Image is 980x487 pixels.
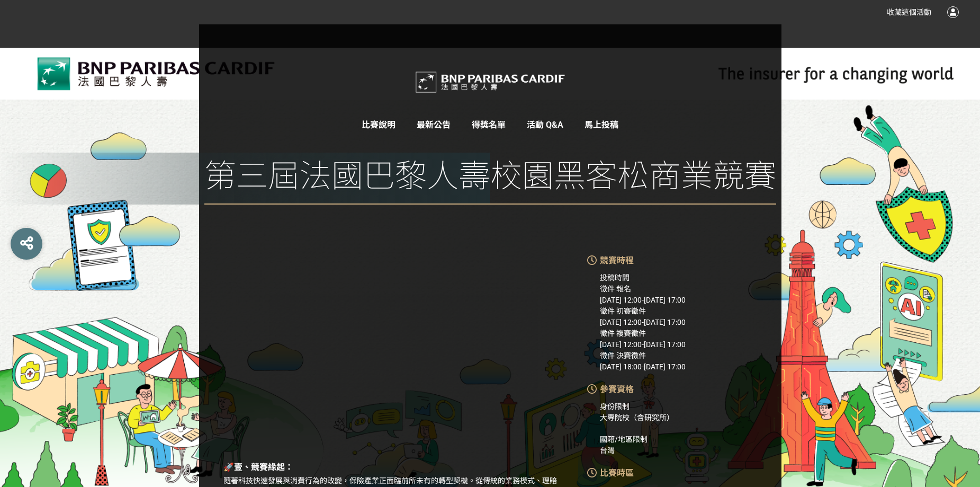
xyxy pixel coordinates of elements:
[600,362,642,371] span: [DATE] 18:00
[644,296,686,304] span: [DATE] 17:00
[527,120,563,130] a: 活動 Q&A
[472,120,506,130] a: 得獎名單
[587,384,597,394] img: icon-time.6ee9db6.png
[600,307,646,315] span: 徵件 初賽徵件
[411,67,570,98] img: Cardif InsurHack 第三屆法國巴黎人壽校園黑客松商業競賽
[644,340,686,349] span: [DATE] 17:00
[600,296,642,304] span: [DATE] 12:00
[600,255,634,265] span: 競賽時程
[642,318,644,326] span: -
[600,384,634,394] span: 參賽資格
[600,413,674,422] span: 大專院校（含研究所）
[223,462,293,472] strong: 🚀壹、競賽緣起：
[417,120,451,130] a: 最新公告
[642,362,644,371] span: -
[600,340,642,349] span: [DATE] 12:00
[600,468,634,478] span: 比賽時區
[600,329,646,338] span: 徵件 複賽徵件
[644,318,686,326] span: [DATE] 17:00
[600,273,630,282] span: 投稿時間
[642,340,644,349] span: -
[587,255,597,265] img: icon-time.6ee9db6.png
[644,362,686,371] span: [DATE] 17:00
[600,402,630,411] span: 身份限制
[642,296,644,304] span: -
[585,120,618,130] span: 馬上投稿
[600,285,631,293] span: 徵件 報名
[362,120,395,130] a: 比賽說明
[600,435,648,444] span: 國籍/地區限制
[204,153,776,205] span: 第三屆法國巴黎人壽校園黑客松商業競賽
[887,8,931,16] span: 收藏這個活動
[587,468,597,477] img: icon-time.6ee9db6.png
[600,318,642,326] span: [DATE] 12:00
[600,446,615,455] span: 台灣
[600,351,646,360] span: 徵件 決賽徵件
